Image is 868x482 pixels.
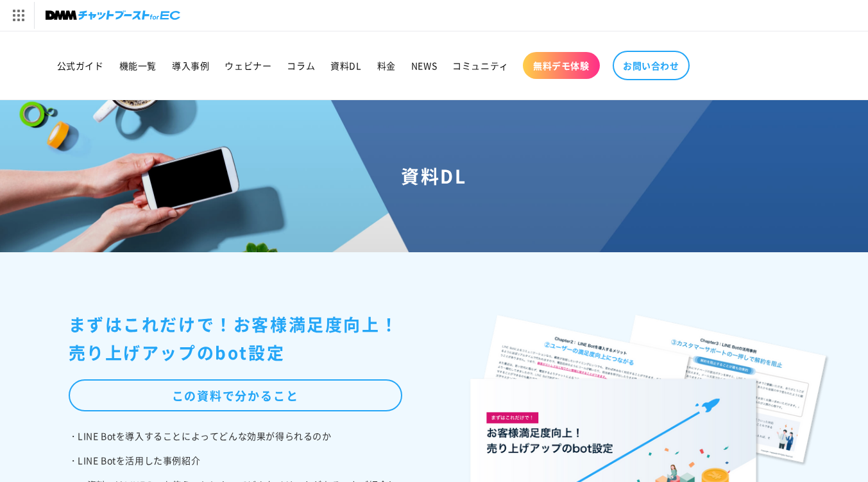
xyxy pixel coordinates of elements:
span: 導入事例 [172,60,209,71]
span: NEWS [411,60,437,71]
h1: まずはこれだけで！お客様満足度向上！売り上げアップのbot設定 [69,310,402,366]
a: 公式ガイド [49,52,112,79]
a: ウェビナー [217,52,279,79]
a: 導入事例 [164,52,217,79]
p: ・LINE Botを活用した事例紹介 [69,449,402,473]
a: 無料デモ体験 [523,52,600,79]
span: コラム [287,60,315,71]
p: ・LINE Botを導入することによってどんな効果が得られるのか [69,424,402,449]
span: 料金 [377,60,396,71]
span: 資料DL [330,60,361,71]
span: ウェビナー [225,60,271,71]
a: NEWS [404,52,445,79]
a: お問い合わせ [613,51,690,80]
div: この資料で分かること [69,379,402,411]
a: コミュニティ [445,52,516,79]
span: お問い合わせ [623,60,679,71]
span: 公式ガイド [57,60,104,71]
div: 資料DL [15,164,853,187]
a: 資料DL [323,52,369,79]
span: 無料デモ体験 [533,60,590,71]
span: コミュニティ [452,60,509,71]
img: サービス [2,2,34,29]
a: 機能一覧 [112,52,164,79]
a: 料金 [370,52,404,79]
img: チャットブーストforEC [46,6,180,24]
span: 機能一覧 [119,60,157,71]
a: コラム [279,52,323,79]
